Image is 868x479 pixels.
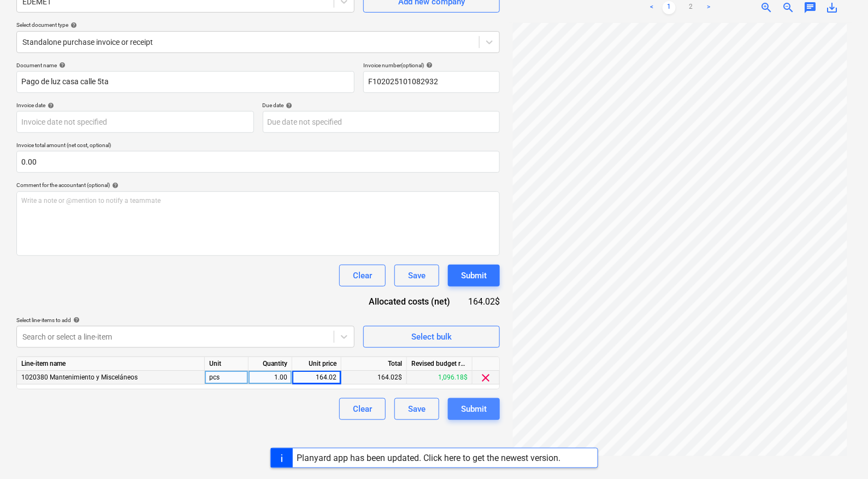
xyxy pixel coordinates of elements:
button: Select bulk [363,326,500,348]
div: 164.02$ [468,295,500,308]
div: Clear [353,402,372,416]
div: Widget de chat [813,427,868,479]
button: Clear [339,398,386,420]
a: Page 2 [684,1,698,14]
span: help [284,102,293,109]
a: Next page [702,1,715,14]
button: Save [394,398,439,420]
div: Save [408,402,426,416]
input: Invoice total amount (net cost, optional) [16,151,500,173]
div: Select bulk [411,330,452,344]
input: Due date not specified [263,111,500,133]
input: Invoice date not specified [16,111,254,133]
span: 1020380 Mantenimiento y Misceláneos [21,373,138,381]
div: Total [341,357,407,371]
div: Clear [353,268,372,283]
span: help [57,62,66,68]
span: clear [480,371,493,384]
p: Invoice total amount (net cost, optional) [16,142,500,151]
a: Page 1 is your current page [663,1,676,14]
span: zoom_out [782,1,795,14]
div: Invoice number (optional) [363,62,500,69]
div: Line-item name [17,357,205,371]
div: Allocated costs (net) [358,295,468,308]
span: help [68,22,77,28]
div: Unit [205,357,249,371]
div: Unit price [292,357,341,371]
div: Invoice date [16,102,254,109]
div: 164.02 [297,371,336,384]
span: help [424,62,433,68]
span: help [45,102,54,109]
iframe: Chat Widget [813,427,868,479]
div: Comment for the accountant (optional) [16,182,500,189]
input: Document name [16,71,355,93]
div: Save [408,268,426,283]
a: Previous page [645,1,658,14]
div: Select document type [16,21,500,28]
button: Submit [448,398,500,420]
button: Save [394,265,439,287]
div: Submit [461,268,487,283]
span: chat [804,1,817,14]
div: pcs [205,371,249,384]
button: Submit [448,265,500,287]
div: Planyard app has been updated. Click here to get the newest version. [297,453,561,463]
button: Clear [339,265,386,287]
span: help [110,182,119,189]
span: help [71,317,80,323]
div: 1,096.18$ [407,371,473,384]
input: Invoice number [363,71,500,93]
div: Revised budget remaining [407,357,473,371]
div: Select line-items to add [16,317,355,324]
div: Submit [461,402,487,416]
span: zoom_in [760,1,773,14]
div: 1.00 [253,371,287,384]
span: save_alt [825,1,839,14]
div: Quantity [249,357,292,371]
div: 164.02$ [341,371,407,384]
div: Due date [263,102,500,109]
div: Document name [16,62,355,69]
